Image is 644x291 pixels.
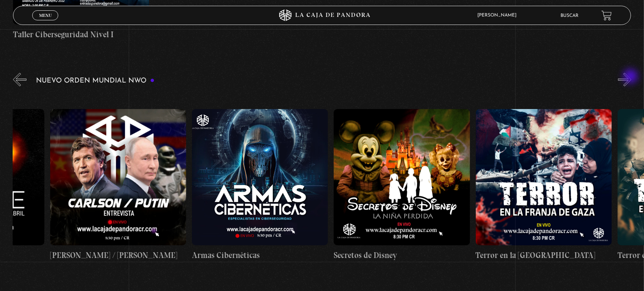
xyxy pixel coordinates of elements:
h4: Armas Cibernéticas [192,249,328,261]
span: [PERSON_NAME] [474,13,524,18]
button: Previous [13,73,26,86]
h4: Taller Ciberseguridad Nivel I [13,28,149,41]
a: Buscar [560,13,578,18]
span: Menu [39,13,52,18]
a: Terror en la [GEOGRAPHIC_DATA] [476,92,612,279]
a: View your shopping cart [601,10,612,21]
span: Cerrar [36,20,54,25]
h4: Secretos de Disney [334,249,470,261]
a: Secretos de Disney [334,92,470,279]
h3: Nuevo Orden Mundial NWO [36,77,155,84]
a: Armas Cibernéticas [192,92,328,279]
h4: Terror en la [GEOGRAPHIC_DATA] [476,249,612,261]
h4: [PERSON_NAME] / [PERSON_NAME] [50,249,186,261]
button: Next [618,73,631,86]
a: [PERSON_NAME] / [PERSON_NAME] [50,92,186,279]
